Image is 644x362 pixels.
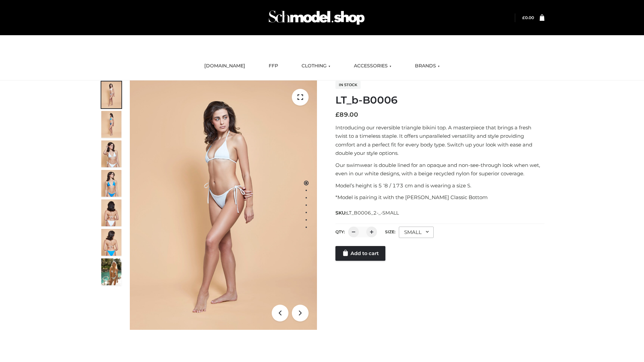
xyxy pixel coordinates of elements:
img: ArielClassicBikiniTop_CloudNine_AzureSky_OW114ECO_7-scaled.jpg [101,199,121,226]
p: *Model is pairing it with the [PERSON_NAME] Classic Bottom [335,193,544,202]
img: ArielClassicBikiniTop_CloudNine_AzureSky_OW114ECO_1-scaled.jpg [101,81,121,108]
bdi: 89.00 [335,111,358,118]
img: ArielClassicBikiniTop_CloudNine_AzureSky_OW114ECO_8-scaled.jpg [101,229,121,256]
img: ArielClassicBikiniTop_CloudNine_AzureSky_OW114ECO_2-scaled.jpg [101,111,121,138]
a: [DOMAIN_NAME] [199,59,250,73]
img: ArielClassicBikiniTop_CloudNine_AzureSky_OW114ECO_3-scaled.jpg [101,140,121,167]
p: Our swimwear is double lined for an opaque and non-see-through look when wet, even in our white d... [335,161,544,178]
img: ArielClassicBikiniTop_CloudNine_AzureSky_OW114ECO_4-scaled.jpg [101,170,121,197]
a: BRANDS [410,59,445,73]
span: In stock [335,81,361,89]
span: SKU: [335,209,399,217]
span: £ [522,15,525,20]
label: Size: [385,229,395,234]
a: Add to cart [335,246,385,261]
span: £ [335,111,339,118]
p: Introducing our reversible triangle bikini top. A masterpiece that brings a fresh twist to a time... [335,123,544,158]
bdi: 0.00 [522,15,534,20]
a: FFP [264,59,283,73]
a: CLOTHING [297,59,335,73]
label: QTY: [335,229,345,234]
div: SMALL [399,227,434,238]
img: Schmodel Admin 964 [266,4,367,31]
a: ACCESSORIES [349,59,396,73]
img: Arieltop_CloudNine_AzureSky2.jpg [101,258,121,285]
img: ArielClassicBikiniTop_CloudNine_AzureSky_OW114ECO_1 [130,80,317,330]
h1: LT_b-B0006 [335,94,544,106]
p: Model’s height is 5 ‘8 / 173 cm and is wearing a size S. [335,181,544,190]
span: LT_B0006_2-_-SMALL [346,210,399,216]
a: £0.00 [522,15,534,20]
